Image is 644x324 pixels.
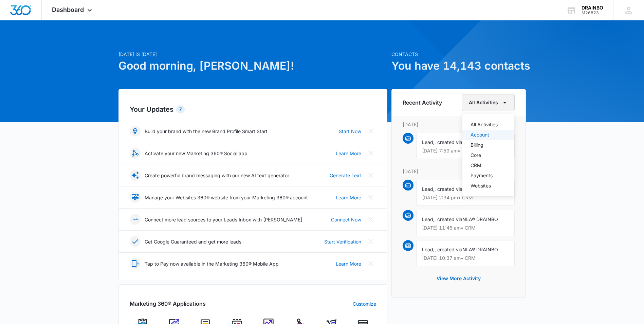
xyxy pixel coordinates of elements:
[462,160,514,170] button: CRM
[422,247,435,252] span: Lead,
[435,186,462,192] span: , created via
[353,300,376,307] a: Customize
[422,139,435,145] span: Lead,
[145,128,268,135] p: Build your brand with the new Brand Profile Smart Start
[145,238,241,245] p: Get Google Guaranteed and get more leads
[324,238,361,245] a: Start Verification
[471,143,498,147] div: Billing
[365,214,376,225] button: Close
[422,256,509,260] p: [DATE] 10:37 am • CRM
[145,150,247,157] p: Activate your new Marketing 360® Social app
[471,173,498,178] div: Payments
[430,270,487,287] button: View More Activity
[176,105,185,113] div: 7
[422,148,509,153] p: [DATE] 7:59 am • CRM
[462,181,514,191] button: Websites
[336,194,361,201] a: Learn More
[145,172,289,179] p: Create powerful brand messaging with our new AI text generator
[462,94,515,111] button: All Activities
[462,170,514,181] button: Payments
[52,6,84,13] span: Dashboard
[365,126,376,137] button: Close
[365,192,376,203] button: Close
[118,58,387,74] h1: Good morning, [PERSON_NAME]!
[462,150,514,160] button: Core
[471,122,498,127] div: All Activities
[403,98,442,107] h6: Recent Activity
[118,51,387,58] p: [DATE] is [DATE]
[471,153,498,158] div: Core
[331,216,361,223] a: Connect Now
[435,247,462,252] span: , created via
[403,168,515,175] p: [DATE]
[130,300,206,308] h2: Marketing 360® Applications
[582,11,603,15] div: account id
[339,128,361,135] a: Start Now
[422,186,435,192] span: Lead,
[145,194,308,201] p: Manage your Websites 360® website from your Marketing 360® account
[403,121,515,128] p: [DATE]
[471,132,498,137] div: Account
[330,172,361,179] a: Generate Text
[422,216,435,222] span: Lead,
[391,58,526,74] h1: You have 14,143 contacts
[391,51,526,58] p: Contacts
[336,150,361,157] a: Learn More
[471,163,498,168] div: CRM
[130,104,376,114] h2: Your Updates
[462,216,498,222] span: NLA® DRAINBO
[422,195,509,200] p: [DATE] 2:34 pm • CRM
[462,140,514,150] button: Billing
[462,120,514,130] button: All Activities
[365,258,376,269] button: Close
[365,148,376,159] button: Close
[365,170,376,181] button: Close
[422,226,509,230] p: [DATE] 11:45 am • CRM
[435,139,462,145] span: , created via
[462,247,498,252] span: NLA® DRAINBO
[582,5,603,11] div: account name
[471,183,498,188] div: Websites
[145,260,279,267] p: Tap to Pay now available in the Marketing 360® Mobile App
[145,216,302,223] p: Connect more lead sources to your Leads Inbox with [PERSON_NAME]
[365,236,376,247] button: Close
[336,260,361,267] a: Learn More
[462,130,514,140] button: Account
[435,216,462,222] span: , created via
